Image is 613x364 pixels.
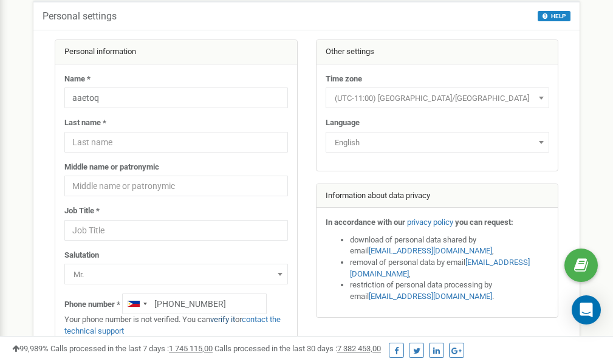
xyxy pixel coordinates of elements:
[369,292,492,301] a: [EMAIL_ADDRESS][DOMAIN_NAME]
[214,344,381,353] span: Calls processed in the last 30 days :
[350,235,549,257] li: download of personal data shared by email ,
[572,295,601,325] div: Open Intercom Messenger
[64,264,288,284] span: Mr.
[326,218,405,227] strong: In accordance with our
[64,250,99,261] label: Salutation
[337,344,381,353] u: 7 382 453,00
[369,246,492,255] a: [EMAIL_ADDRESS][DOMAIN_NAME]
[50,344,213,353] span: Calls processed in the last 7 days :
[330,90,545,107] span: (UTC-11:00) Pacific/Midway
[317,184,558,208] div: Information about data privacy
[169,344,213,353] u: 1 745 115,00
[326,117,360,129] label: Language
[69,266,284,283] span: Mr.
[455,218,513,227] strong: you can request:
[64,117,106,129] label: Last name *
[64,74,91,85] label: Name *
[326,74,362,85] label: Time zone
[64,88,288,108] input: Name
[55,40,297,64] div: Personal information
[64,162,159,173] label: Middle name or patronymic
[64,205,100,217] label: Job Title *
[350,257,549,280] li: removal of personal data by email ,
[317,40,558,64] div: Other settings
[330,134,545,151] span: English
[64,176,288,196] input: Middle name or patronymic
[64,299,120,311] label: Phone number *
[122,294,267,314] input: +1-800-555-55-55
[123,294,151,314] div: Telephone country code
[538,11,570,21] button: HELP
[43,11,117,22] h5: Personal settings
[407,218,453,227] a: privacy policy
[64,220,288,241] input: Job Title
[64,315,281,335] a: contact the technical support
[350,258,530,278] a: [EMAIL_ADDRESS][DOMAIN_NAME]
[350,280,549,302] li: restriction of personal data processing by email .
[64,314,288,337] p: Your phone number is not verified. You can or
[210,315,235,324] a: verify it
[326,88,549,108] span: (UTC-11:00) Pacific/Midway
[12,344,49,353] span: 99,989%
[326,132,549,153] span: English
[64,132,288,153] input: Last name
